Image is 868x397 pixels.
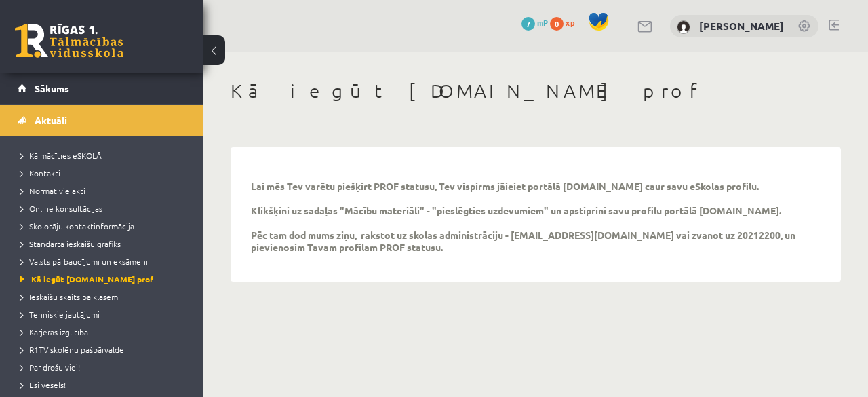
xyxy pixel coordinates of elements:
[20,150,102,161] span: Kā mācīties eSKOLĀ
[20,344,124,355] span: R1TV skolēnu pašpārvalde
[35,114,67,126] span: Aktuāli
[35,82,69,94] span: Sākums
[20,326,88,337] span: Karjeras izglītība
[20,220,190,232] a: Skolotāju kontaktinformācija
[20,149,190,162] a: Kā mācīties eSKOLĀ
[20,326,190,338] a: Karjeras izglītība
[20,238,190,250] a: Standarta ieskaišu grafiks
[20,167,190,179] a: Kontakti
[20,273,190,285] a: Kā iegūt [DOMAIN_NAME] prof
[20,309,100,320] span: Tehniskie jautājumi
[20,203,102,214] span: Online konsultācijas
[550,17,581,28] a: 0 xp
[20,361,190,373] a: Par drošu vidi!
[566,17,574,28] span: xp
[18,105,186,136] a: Aktuāli
[15,24,123,58] a: Rīgas 1. Tālmācības vidusskola
[699,19,784,33] a: [PERSON_NAME]
[20,379,190,391] a: Esi vesels!
[550,17,564,31] span: 0
[20,185,85,196] span: Normatīvie akti
[20,221,134,231] span: Skolotāju kontaktinformācija
[231,79,841,102] h1: Kā iegūt [DOMAIN_NAME] prof
[537,17,548,28] span: mP
[251,180,800,253] p: Lai mēs Tev varētu piešķirt PROF statusu, Tev vispirms jāieiet portālā [DOMAIN_NAME] caur savu eS...
[20,238,121,249] span: Standarta ieskaišu grafiks
[20,202,190,214] a: Online konsultācijas
[18,73,186,104] a: Sākums
[677,20,690,34] img: Anna Enija Kozlinska
[20,185,190,197] a: Normatīvie akti
[521,17,535,31] span: 7
[20,308,190,320] a: Tehniskie jautājumi
[20,291,118,302] span: Ieskaišu skaits pa klasēm
[20,255,190,267] a: Valsts pārbaudījumi un eksāmeni
[521,17,548,28] a: 7 mP
[20,273,153,284] span: Kā iegūt [DOMAIN_NAME] prof
[20,343,190,356] a: R1TV skolēnu pašpārvalde
[20,362,80,373] span: Par drošu vidi!
[20,256,148,267] span: Valsts pārbaudījumi un eksāmeni
[20,290,190,303] a: Ieskaišu skaits pa klasēm
[20,168,60,178] span: Kontakti
[20,379,66,390] span: Esi vesels!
